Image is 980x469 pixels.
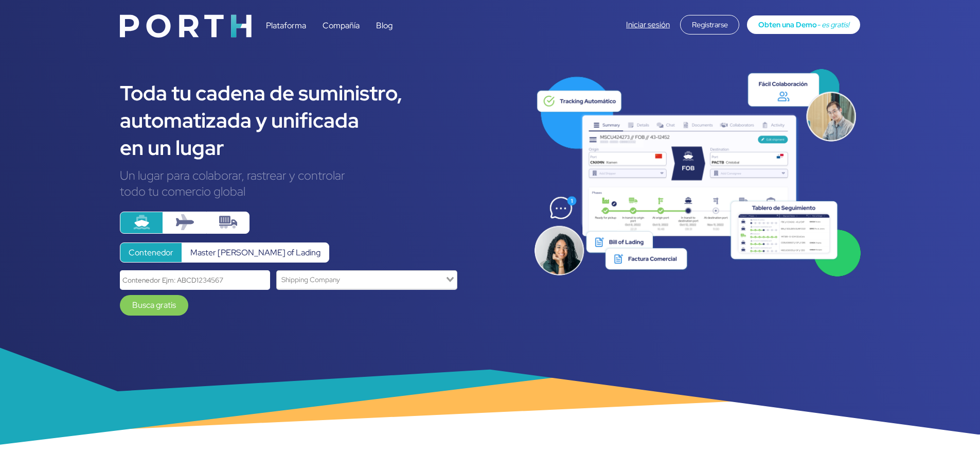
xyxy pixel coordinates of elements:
[120,167,518,183] div: Un lugar para colaborar, rastrear y controlar
[120,107,518,134] div: automatizada y unificada
[120,270,270,289] input: Contenedor Ejm: ABCD1234567
[120,183,518,199] div: todo tu comercio global
[626,20,670,30] a: Iniciar sesión
[276,270,457,289] div: Search for option
[747,15,860,34] a: Obten una Demo- es gratis!
[182,242,329,263] label: Master [PERSON_NAME] of Lading
[120,242,182,263] label: Contenedor
[680,19,739,30] a: Registrarse
[120,79,518,107] div: Toda tu cadena de suministro,
[219,213,237,231] img: truck-container.svg
[680,15,739,34] div: Registrarse
[376,20,393,31] a: Blog
[278,273,444,287] input: Search for option
[817,20,849,29] span: - es gratis!
[133,213,151,231] img: ship.svg
[323,20,360,31] a: Compañía
[176,213,194,231] img: plane.svg
[120,134,518,161] div: en un lugar
[758,20,817,29] span: Obten una Demo
[120,295,188,316] a: Busca gratis
[266,20,306,31] a: Plataforma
